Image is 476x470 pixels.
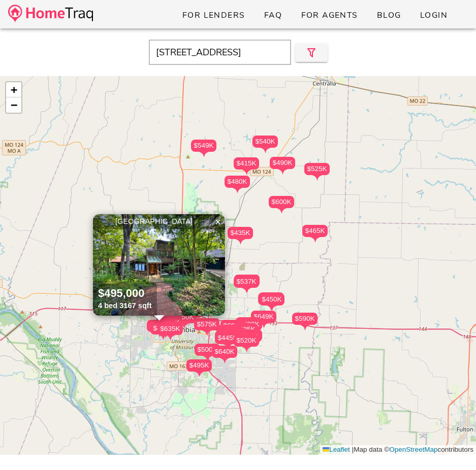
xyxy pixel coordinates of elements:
[258,293,283,311] div: $420K
[237,318,262,330] div: $580K
[420,10,448,21] span: Login
[236,330,262,342] div: $650K
[267,306,277,311] img: triPin.png
[241,347,252,352] img: triPin.png
[157,323,183,335] div: $635K
[241,170,252,175] img: triPin.png
[264,10,282,21] span: FAQ
[252,136,278,153] div: $540K
[228,227,253,245] div: $435K
[270,157,295,169] div: $490K
[217,326,242,344] div: $575K
[241,288,252,293] img: triPin.png
[150,322,176,334] div: $433K
[194,372,205,377] img: triPin.png
[220,320,246,338] div: $600K
[234,334,259,347] div: $520K
[179,323,189,329] img: triPin.png
[411,6,456,24] a: Login
[11,98,17,111] span: −
[147,320,172,332] div: $495K
[216,325,242,343] div: $488K
[195,344,220,361] div: $500K
[96,217,223,226] div: [GEOGRAPHIC_DATA]
[234,334,259,352] div: $520K
[216,330,242,343] div: $415K
[157,323,183,341] div: $635K
[220,320,246,332] div: $600K
[259,323,269,328] img: triPin.png
[150,321,175,333] div: $425K
[300,10,358,21] span: For Agents
[256,6,291,24] a: FAQ
[147,320,172,338] div: $495K
[6,97,21,113] a: Zoom out
[270,157,295,175] div: $490K
[216,325,242,337] div: $488K
[304,163,330,181] div: $525K
[300,325,310,330] img: triPin.png
[312,175,323,181] img: triPin.png
[11,83,17,96] span: +
[215,332,240,350] div: $445K
[234,157,259,175] div: $415K
[150,322,176,340] div: $433K
[292,313,318,330] div: $590K
[236,317,261,335] div: $596K
[216,330,242,348] div: $415K
[232,188,243,193] img: triPin.png
[98,301,152,311] div: 4 bed 3167 sqft
[237,329,262,342] div: $580K
[191,140,216,152] div: $549K
[310,237,321,243] img: triPin.png
[235,318,261,330] div: $586K
[234,276,259,293] div: $537K
[234,275,260,287] div: $478K
[269,196,294,214] div: $600K
[235,331,261,349] div: $495K
[171,311,197,323] div: $550K
[215,331,240,343] div: $425K
[194,318,219,336] div: $575K
[251,311,276,323] div: $649K
[6,82,21,97] a: Zoom in
[216,329,242,342] div: $405K
[194,318,219,330] div: $575K
[277,169,288,175] img: triPin.png
[389,446,437,453] a: OpenStreetMap
[215,216,221,227] span: ×
[212,346,237,363] div: $640K
[165,335,176,341] img: triPin.png
[153,320,178,332] div: $495K
[202,356,213,361] img: triPin.png
[234,276,259,288] div: $537K
[235,318,261,335] div: $586K
[215,332,240,344] div: $445K
[182,10,245,21] span: For Lenders
[258,293,283,305] div: $420K
[292,313,318,325] div: $590K
[8,5,93,22] img: desktop-logo.34a1112.png
[174,6,253,24] a: For Lenders
[186,359,212,377] div: $495K
[191,140,216,157] div: $549K
[228,227,253,239] div: $435K
[302,225,328,237] div: $465K
[302,225,328,243] div: $465K
[225,176,250,188] div: $480K
[251,311,276,328] div: $649K
[157,317,182,334] div: $560K
[376,10,401,21] span: Blog
[195,344,220,356] div: $500K
[217,326,243,338] div: $500K
[276,208,287,214] img: triPin.png
[186,359,212,372] div: $495K
[259,292,284,305] div: $433K
[153,320,178,338] div: $495K
[260,148,271,153] img: triPin.png
[234,157,259,170] div: $415K
[233,323,258,341] div: $625K
[259,293,284,311] div: $450K
[171,311,197,329] div: $550K
[210,214,226,229] a: Close popup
